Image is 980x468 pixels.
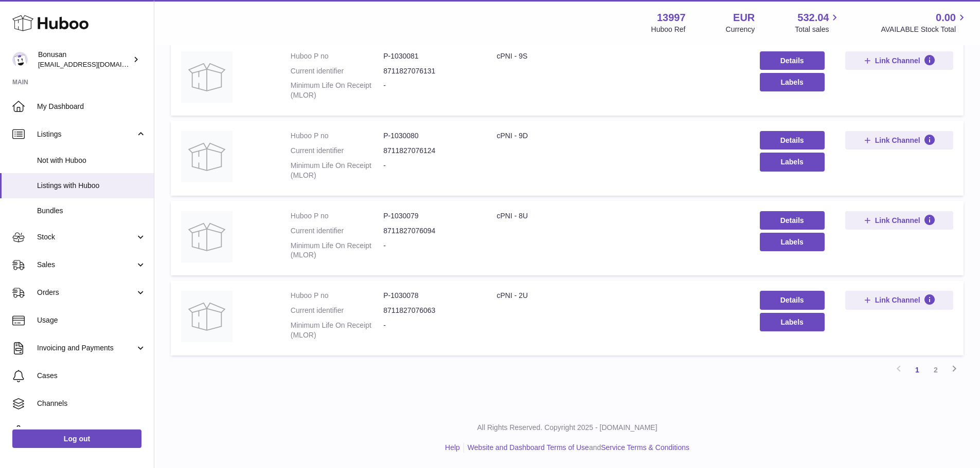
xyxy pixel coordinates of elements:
span: Link Channel [875,56,920,65]
dd: P-1030081 [383,51,476,61]
a: 2 [926,361,945,379]
dt: Minimum Life On Receipt (MLOR) [291,321,383,340]
div: Bonusan [38,50,131,69]
a: Details [760,291,825,309]
strong: EUR [733,11,755,25]
span: AVAILABLE Stock Total [881,25,968,34]
span: Link Channel [875,216,920,225]
div: cPNI - 8U [496,211,739,221]
dd: P-1030080 [383,131,476,141]
img: cPNI - 8U [181,211,233,263]
span: Stock [37,232,135,242]
dt: Huboo P no [291,211,383,221]
button: Labels [760,313,825,331]
span: Listings with Huboo [37,181,146,191]
img: cPNI - 9S [181,51,233,103]
dd: - [383,161,476,180]
dd: - [383,321,476,340]
dt: Minimum Life On Receipt (MLOR) [291,161,383,180]
button: Labels [760,153,825,171]
a: 1 [908,361,926,379]
dt: Huboo P no [291,131,383,141]
span: Invoicing and Payments [37,343,135,353]
img: cPNI - 2U [181,291,233,342]
a: Details [760,211,825,230]
dd: 8711827076131 [383,66,476,76]
div: cPNI - 9S [496,51,739,61]
span: Channels [37,399,146,408]
li: and [464,443,689,453]
dd: - [383,241,476,260]
strong: 13997 [657,11,686,25]
img: cPNI - 9D [181,131,233,182]
dt: Current identifier [291,66,383,76]
button: Link Channel [845,131,953,149]
dd: P-1030078 [383,291,476,301]
a: Website and Dashboard Terms of Use [468,443,589,452]
span: Cases [37,371,146,381]
dt: Huboo P no [291,291,383,301]
dd: 8711827076124 [383,146,476,156]
span: Bundles [37,206,146,216]
span: Orders [37,288,135,297]
span: Usage [37,315,146,325]
span: Link Channel [875,295,920,305]
a: Details [760,51,825,70]
dd: 8711827076094 [383,226,476,236]
dd: - [383,81,476,100]
a: Service Terms & Conditions [601,443,689,452]
div: Currency [726,25,755,34]
button: Labels [760,233,825,251]
div: cPNI - 2U [496,291,739,301]
div: Huboo Ref [651,25,686,34]
span: Settings [37,426,146,436]
span: Total sales [795,25,841,34]
dt: Huboo P no [291,51,383,61]
a: 0.00 AVAILABLE Stock Total [881,11,968,34]
button: Link Channel [845,291,953,309]
span: [EMAIL_ADDRESS][DOMAIN_NAME] [38,60,151,68]
span: My Dashboard [37,102,146,111]
p: All Rights Reserved. Copyright 2025 - [DOMAIN_NAME] [163,423,972,433]
button: Labels [760,73,825,91]
dt: Current identifier [291,306,383,315]
dt: Minimum Life On Receipt (MLOR) [291,81,383,100]
a: Help [445,443,460,452]
div: cPNI - 9D [496,131,739,141]
img: internalAdmin-13997@internal.huboo.com [12,52,28,67]
dt: Current identifier [291,226,383,236]
dd: P-1030079 [383,211,476,221]
a: Details [760,131,825,149]
dt: Current identifier [291,146,383,156]
span: Not with Huboo [37,156,146,165]
span: Sales [37,260,135,270]
button: Link Channel [845,51,953,70]
a: Log out [12,429,141,448]
dt: Minimum Life On Receipt (MLOR) [291,241,383,260]
a: 532.04 Total sales [795,11,841,34]
button: Link Channel [845,211,953,230]
span: Link Channel [875,136,920,145]
span: 0.00 [936,11,956,25]
span: 532.04 [797,11,829,25]
span: Listings [37,129,135,139]
dd: 8711827076063 [383,306,476,315]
